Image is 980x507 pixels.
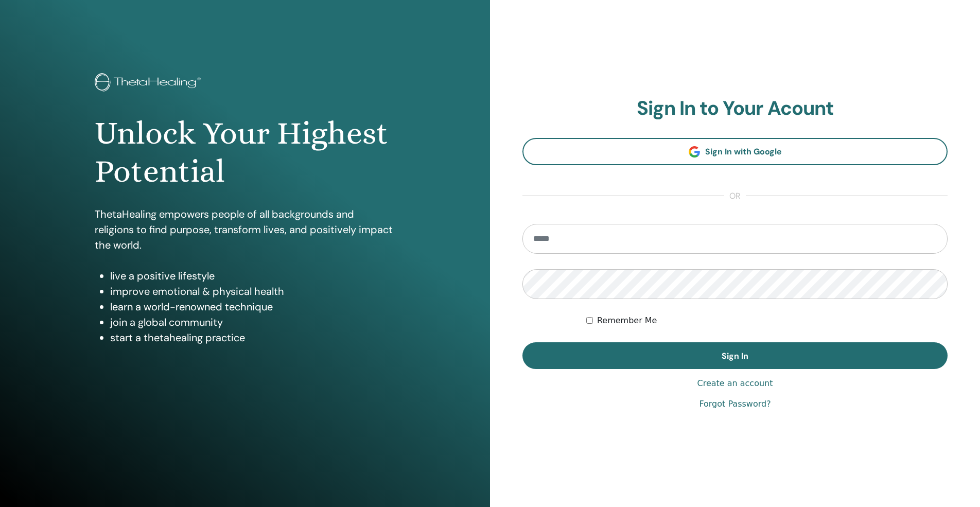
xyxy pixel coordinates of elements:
a: Sign In with Google [522,138,948,165]
li: learn a world-renowned technique [110,299,396,314]
h2: Sign In to Your Acount [522,97,948,120]
div: Keep me authenticated indefinitely or until I manually logout [586,314,948,327]
li: start a thetahealing practice [110,330,396,345]
span: or [724,190,746,202]
h1: Unlock Your Highest Potential [95,114,396,191]
li: improve emotional & physical health [110,284,396,299]
li: join a global community [110,314,396,330]
span: Sign In [722,351,748,361]
a: Create an account [697,377,773,390]
label: Remember Me [597,314,657,327]
p: ThetaHealing empowers people of all backgrounds and religions to find purpose, transform lives, a... [95,206,396,253]
a: Forgot Password? [699,398,771,410]
span: Sign In with Google [705,146,782,157]
button: Sign In [522,342,948,369]
li: live a positive lifestyle [110,268,396,284]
